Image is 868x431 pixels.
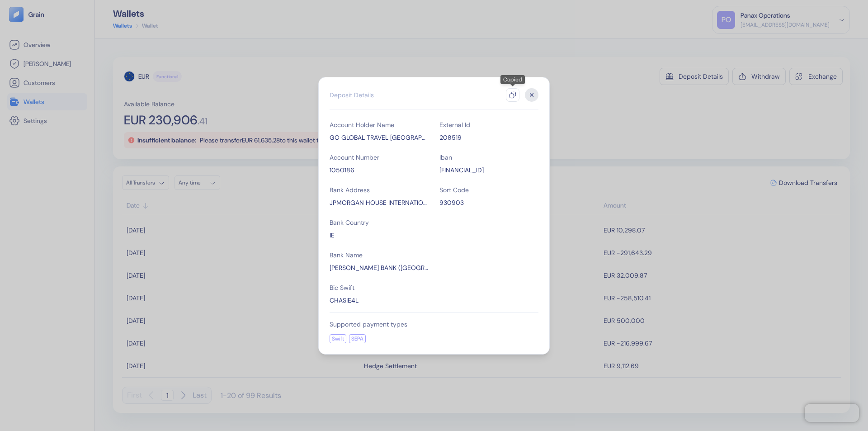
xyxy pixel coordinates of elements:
div: Account Number [330,153,429,162]
div: 930903 [439,198,538,207]
div: 208519 [439,133,538,142]
div: Sort Code [439,185,538,194]
div: SEPA [349,334,366,343]
div: CHASIE4L [330,296,429,305]
div: JPMORGAN HOUSE INTERNATIONAL FINANCIAL SERVICES CENTRE,Dublin 1,Ireland [330,198,429,207]
div: Account Holder Name [330,120,429,129]
div: Deposit Details [330,90,374,99]
div: Swift [330,334,346,343]
div: 1050186 [330,166,429,175]
div: Bic Swift [330,283,429,292]
div: Supported payment types [330,320,538,329]
div: Iban [439,153,538,162]
div: IE72CHAS93090301050186 [439,166,538,175]
div: IE [330,231,429,240]
div: Bank Name [330,251,429,260]
div: Copied [500,75,525,84]
div: External Id [439,120,538,129]
div: Bank Address [330,185,429,194]
div: Bank Country [330,218,429,227]
div: GO GLOBAL TRAVEL BULGARIA EOOD Interpay [330,133,429,142]
div: J.P. MORGAN BANK (IRELAND) PLC [330,263,429,272]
